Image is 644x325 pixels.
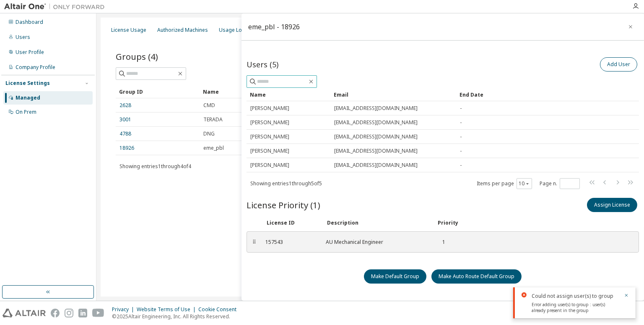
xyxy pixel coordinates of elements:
[16,19,43,26] div: Dashboard
[334,133,418,140] span: [EMAIL_ADDRESS][DOMAIN_NAME]
[460,162,462,169] span: -
[203,102,215,109] span: CMD
[119,102,131,109] a: 2628
[16,34,30,41] div: Users
[219,27,248,33] div: Usage Logs
[16,109,36,115] div: On Prem
[137,306,198,313] div: Website Terms of Use
[111,27,146,33] div: License Usage
[116,51,158,62] span: Groups (4)
[265,239,316,246] div: 157543
[334,88,453,101] div: Email
[477,178,532,189] span: Items per page
[250,162,289,169] span: [PERSON_NAME]
[248,23,300,30] div: eme_pbl - 18926
[16,64,55,71] div: Company Profile
[532,292,619,300] div: Could not assign user(s) to group
[92,309,104,317] img: youtube.svg
[119,145,134,151] a: 18926
[65,309,73,317] img: instagram.svg
[112,306,137,313] div: Privacy
[203,85,301,98] div: Name
[250,133,289,140] span: [PERSON_NAME]
[252,239,257,246] div: ⠿
[460,88,611,101] div: End Date
[4,3,109,11] img: Altair One
[250,88,327,101] div: Name
[540,178,580,189] span: Page n.
[119,85,196,98] div: Group ID
[364,269,426,284] button: Make Default Group
[327,220,428,226] div: Description
[587,198,637,212] button: Assign License
[334,148,418,154] span: [EMAIL_ADDRESS][DOMAIN_NAME]
[5,80,50,87] div: License Settings
[250,148,289,154] span: [PERSON_NAME]
[119,163,191,170] span: Showing entries 1 through 4 of 4
[203,145,224,151] span: eme_pbl
[3,309,46,317] img: altair_logo.svg
[532,301,619,313] div: Error adding user(s) to group : user(s) already present in the group
[119,131,131,137] a: 4788
[203,116,223,123] span: TERADA
[247,199,320,211] span: License Priority (1)
[250,180,322,187] span: Showing entries 1 through 5 of 5
[519,180,530,187] button: 10
[436,239,445,246] div: 1
[431,269,522,284] button: Make Auto Route Default Group
[157,27,208,33] div: Authorized Machines
[460,133,462,140] span: -
[112,313,241,320] p: © 2025 Altair Engineering, Inc. All Rights Reserved.
[119,116,131,123] a: 3001
[438,220,458,226] div: Priority
[250,105,289,112] span: [PERSON_NAME]
[16,49,44,56] div: User Profile
[78,309,87,317] img: linkedin.svg
[203,131,215,137] span: DNG
[600,57,637,72] button: Add User
[334,119,418,126] span: [EMAIL_ADDRESS][DOMAIN_NAME]
[334,105,418,112] span: [EMAIL_ADDRESS][DOMAIN_NAME]
[460,148,462,154] span: -
[16,95,40,101] div: Managed
[460,119,462,126] span: -
[198,306,241,313] div: Cookie Consent
[267,220,317,226] div: License ID
[326,239,426,246] div: AU Mechanical Engineer
[51,309,60,317] img: facebook.svg
[334,162,418,169] span: [EMAIL_ADDRESS][DOMAIN_NAME]
[247,59,278,69] span: Users (5)
[460,105,462,112] span: -
[250,119,289,126] span: [PERSON_NAME]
